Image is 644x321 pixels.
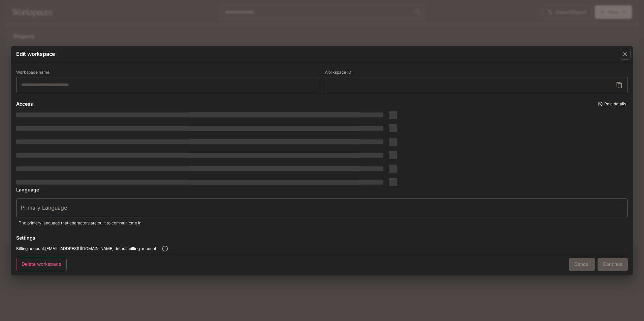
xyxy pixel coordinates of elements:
[16,50,55,58] p: Edit workspace
[16,186,39,193] p: Language
[325,70,351,74] p: Workspace ID
[16,258,67,271] button: Delete workspace
[16,245,156,252] span: Billing account: [EMAIL_ADDRESS][DOMAIN_NAME] default billing account
[16,100,33,107] p: Access
[16,234,35,241] p: Settings
[597,99,628,109] button: Role details
[325,70,628,93] div: Workspace ID cannot be changed
[16,199,628,217] div: ​
[16,70,50,74] p: Workspace name
[19,220,625,226] p: The primary language that characters are built to communicate in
